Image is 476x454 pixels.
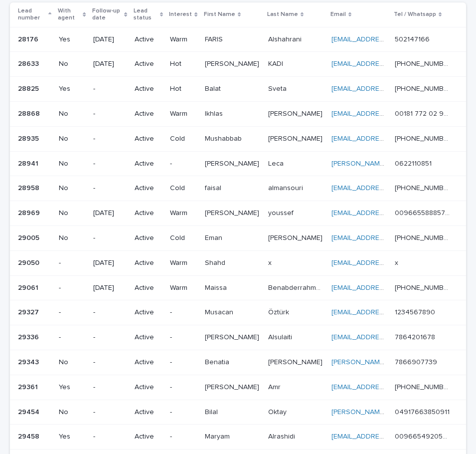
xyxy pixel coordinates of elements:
p: Active [135,135,162,143]
p: [PERSON_NAME] [268,356,324,367]
p: Active [135,433,162,441]
p: Benabderrahmane [268,282,325,292]
p: x [395,257,400,267]
p: - [170,358,196,367]
p: faisal [205,182,223,193]
p: No [59,358,85,367]
p: 502147166 [395,33,432,44]
p: No [59,135,85,143]
p: Active [135,259,162,267]
a: [EMAIL_ADDRESS][DOMAIN_NAME] [331,85,444,92]
p: [PERSON_NAME] [268,108,324,118]
p: 29458 [18,431,41,441]
p: Balat [205,83,223,93]
p: Maissa [205,282,229,292]
a: [EMAIL_ADDRESS][DOMAIN_NAME] [331,36,444,43]
p: Hot [170,60,196,68]
p: Active [135,209,162,218]
p: [DATE] [93,284,127,292]
tr: 2932729327 --Active-MusacanMusacan ÖztürkÖztürk [EMAIL_ADDRESS][DOMAIN_NAME] 12345678901234567890 [10,300,466,325]
p: Amr [268,381,283,392]
p: Yes [59,85,85,93]
a: [EMAIL_ADDRESS][DOMAIN_NAME] [331,384,444,391]
p: - [93,110,127,118]
a: [EMAIL_ADDRESS][DOMAIN_NAME] [331,433,444,440]
p: [PHONE_NUMBER] [395,232,452,242]
a: [EMAIL_ADDRESS][DOMAIN_NAME] [331,284,444,291]
p: 0622110851 [395,158,434,168]
p: Alshahrani [268,33,304,44]
p: 1234567890 [395,306,437,317]
a: [EMAIL_ADDRESS][DOMAIN_NAME] [331,185,444,192]
a: [EMAIL_ADDRESS][DOMAIN_NAME] [331,210,444,217]
p: Bilal [205,406,220,417]
p: - [59,308,85,317]
p: 29454 [18,406,41,417]
p: [PERSON_NAME] [205,158,261,168]
p: [PHONE_NUMBER] [395,282,452,292]
p: Tel / Whatsapp [394,9,436,20]
p: 29327 [18,306,41,317]
p: Öztürk [268,306,291,317]
p: 7864201678 [395,331,437,342]
p: Yes [59,433,85,441]
p: Active [135,85,162,93]
p: Lead status [134,5,158,24]
p: FARIS [205,33,225,44]
p: Alsulaiti [268,331,294,342]
p: Sveta [268,83,289,93]
a: [EMAIL_ADDRESS][DOMAIN_NAME] [331,334,444,341]
p: No [59,209,85,218]
p: 00966549205849 [395,431,452,441]
p: Maryam [205,431,232,441]
p: - [93,135,127,143]
p: [PERSON_NAME] [268,133,324,143]
tr: 2863328633 No[DATE]ActiveHot[PERSON_NAME][PERSON_NAME] KADIKADI [EMAIL_ADDRESS][DOMAIN_NAME] [PHO... [10,52,466,77]
p: - [93,85,127,93]
tr: 2882528825 Yes-ActiveHotBalatBalat SvetaSveta [EMAIL_ADDRESS][DOMAIN_NAME] [PHONE_NUMBER][PHONE_N... [10,77,466,102]
p: 28958 [18,182,41,193]
p: Warm [170,35,196,44]
p: Active [135,60,162,68]
p: 29343 [18,356,41,367]
p: Active [135,160,162,168]
p: Active [135,408,162,417]
p: With agent [58,5,81,24]
p: - [170,408,196,417]
p: [PHONE_NUMBER] [395,83,452,93]
tr: 2895828958 No-ActiveColdfaisalfaisal almansourialmansouri [EMAIL_ADDRESS][DOMAIN_NAME] [PHONE_NUM... [10,176,466,201]
p: Musacan [205,306,235,317]
p: 29005 [18,232,41,242]
p: - [93,184,127,193]
tr: 2945829458 Yes-Active-MaryamMaryam AlrashidiAlrashidi [EMAIL_ADDRESS][DOMAIN_NAME] 00966549205849... [10,425,466,450]
p: - [59,259,85,267]
tr: 2936129361 Yes-Active-[PERSON_NAME][PERSON_NAME] AmrAmr [EMAIL_ADDRESS][DOMAIN_NAME] [PHONE_NUMBE... [10,375,466,400]
p: - [93,383,127,392]
a: [EMAIL_ADDRESS][DOMAIN_NAME] [331,135,444,142]
p: - [93,160,127,168]
p: [PERSON_NAME] [205,381,261,392]
p: Last Name [267,9,298,20]
p: almansouri [268,182,305,193]
p: Cold [170,184,196,193]
p: youssef [268,207,296,218]
p: Leca [268,158,286,168]
tr: 2886828868 No-ActiveWarmIkhlasIkhlas [PERSON_NAME][PERSON_NAME] [EMAIL_ADDRESS][PERSON_NAME][DOMA... [10,101,466,126]
p: x [268,257,274,267]
p: Cold [170,234,196,242]
p: First Name [204,9,235,20]
p: - [93,433,127,441]
p: Yes [59,35,85,44]
p: Ikhlas [205,108,225,118]
p: 28633 [18,58,41,68]
p: No [59,408,85,417]
p: - [93,333,127,342]
p: Active [135,234,162,242]
p: [DATE] [93,60,127,68]
a: [EMAIL_ADDRESS][DOMAIN_NAME] [331,259,444,266]
p: Shahd [205,257,227,267]
p: - [93,234,127,242]
p: [DATE] [93,259,127,267]
p: - [93,408,127,417]
p: [PHONE_NUMBER] [395,381,452,392]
